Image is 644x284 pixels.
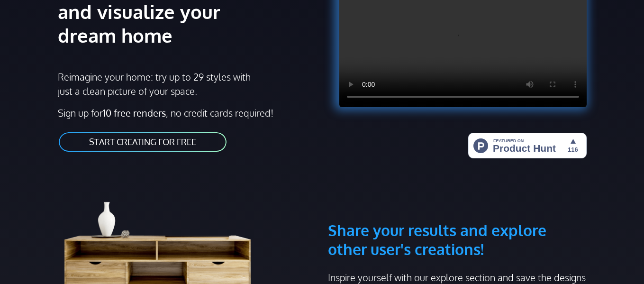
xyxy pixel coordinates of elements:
h3: Share your results and explore other user's creations! [328,175,587,259]
img: HomeStyler AI - Interior Design Made Easy: One Click to Your Dream Home | Product Hunt [468,133,587,158]
a: START CREATING FOR FREE [58,131,227,153]
strong: 10 free renders [103,107,166,119]
p: Sign up for , no credit cards required! [58,106,317,120]
p: Reimagine your home: try up to 29 styles with just a clean picture of your space. [58,70,252,98]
